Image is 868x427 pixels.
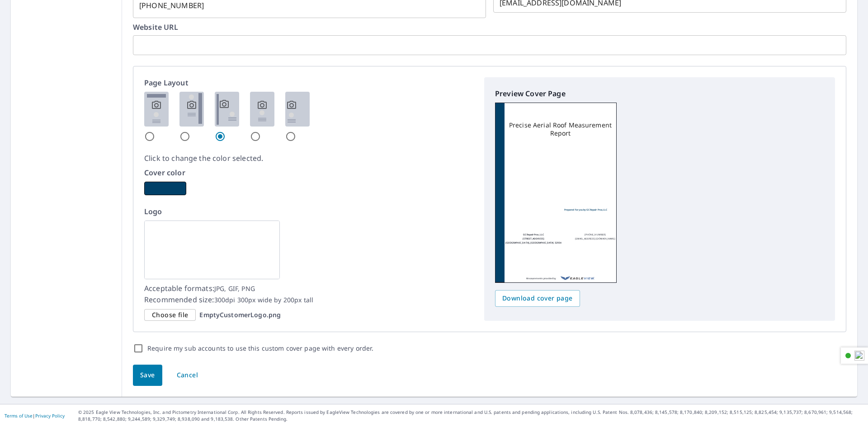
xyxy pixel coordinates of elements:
p: Prepared for you by GC Repair Pros, LLC [564,207,607,212]
p: [EMAIL_ADDRESS][DOMAIN_NAME] [575,237,615,241]
img: 3 [215,92,239,127]
button: Download cover page [495,290,580,307]
p: Acceptable formats: Recommended size: [144,283,473,305]
p: [STREET_ADDRESS] [523,237,544,241]
p: Cover color [144,167,473,178]
button: Save [133,365,162,386]
p: © 2025 Eagle View Technologies, Inc. and Pictometry International Corp. All Rights Reserved. Repo... [78,409,863,422]
img: 5 [285,92,310,127]
label: Require my sub accounts to use this custom cover page with every order. [147,343,373,354]
p: | [5,413,65,418]
span: 300dpi 300px wide by 200px tall [214,296,314,304]
p: Measurements provided by [526,274,556,282]
p: Page Layout [144,77,473,88]
span: Download cover page [502,293,573,304]
img: logo [505,144,560,168]
img: EV Logo [561,274,594,282]
p: EmptyCustomerLogo.png [199,311,281,319]
p: Preview Cover Page [495,88,824,99]
button: Cancel [169,365,206,386]
label: Website URL [133,23,846,31]
span: JPG, GIF, PNG [214,284,255,293]
p: GC Repair Pros, LLC [523,233,544,237]
span: Choose file [152,310,188,321]
p: [GEOGRAPHIC_DATA], [GEOGRAPHIC_DATA] 32934 [505,241,561,245]
img: 4 [250,92,274,127]
div: Choose file [144,309,196,321]
img: 2 [179,92,204,127]
p: [PHONE_NUMBER] [585,233,606,237]
p: Click to change the color selected. [144,153,473,164]
a: Terms of Use [5,413,33,419]
img: logo [144,221,280,279]
span: Save [140,370,155,381]
a: Privacy Policy [35,413,65,419]
img: 1 [144,92,169,127]
p: Precise Aerial Roof Measurement Report [505,121,616,137]
span: Cancel [177,370,198,381]
p: Logo [144,206,473,217]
